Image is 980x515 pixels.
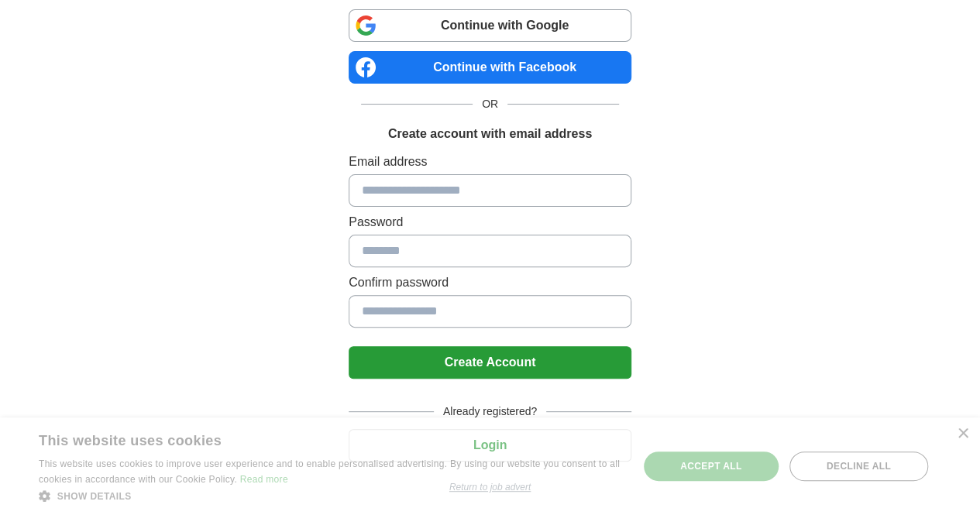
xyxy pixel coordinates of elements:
[644,451,779,481] div: Accept all
[789,451,928,481] div: Decline all
[957,428,968,440] div: Close
[349,273,631,292] label: Confirm password
[349,9,631,42] a: Continue with Google
[39,427,582,450] div: This website uses cookies
[349,51,631,84] a: Continue with Facebook
[349,153,631,171] label: Email address
[434,403,546,420] span: Already registered?
[39,458,620,485] span: This website uses cookies to improve user experience and to enable personalised advertising. By u...
[240,474,288,485] a: Read more, opens a new window
[57,491,132,502] span: Show details
[473,96,507,112] span: OR
[388,125,592,143] h1: Create account with email address
[39,488,621,503] div: Show details
[349,346,631,379] button: Create Account
[349,213,631,232] label: Password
